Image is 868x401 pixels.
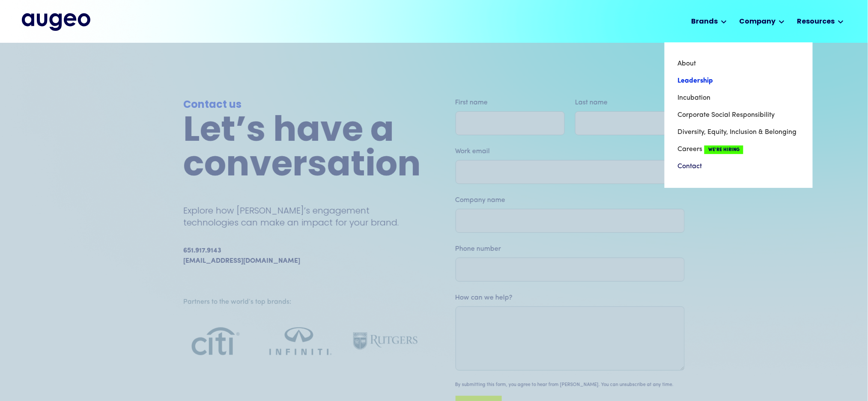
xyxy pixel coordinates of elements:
span: We're Hiring [704,146,743,154]
div: Company [739,17,776,27]
img: Augeo's full logo in midnight blue. [22,13,90,30]
a: home [22,13,90,30]
a: Incubation [677,89,800,107]
a: CareersWe're Hiring [677,141,800,158]
div: Resources [797,17,835,27]
a: Leadership [677,72,800,89]
a: Contact [677,158,800,175]
div: Brands [691,17,718,27]
a: Diversity, Equity, Inclusion & Belonging [677,124,800,141]
nav: Company [665,42,813,188]
a: Corporate Social Responsibility [677,107,800,124]
a: About [677,55,800,72]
